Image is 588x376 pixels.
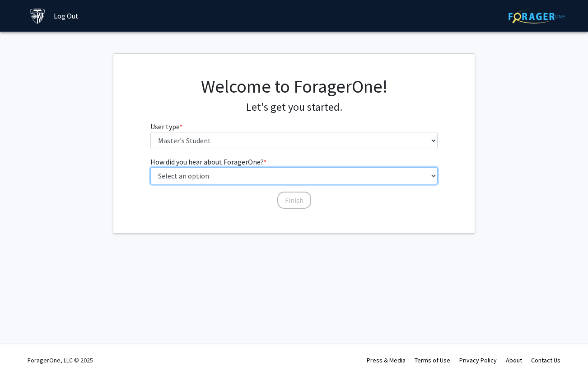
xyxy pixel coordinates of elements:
[30,8,46,24] img: Johns Hopkins University Logo
[150,156,266,167] label: How did you hear about ForagerOne?
[506,356,522,364] a: About
[28,344,93,376] div: ForagerOne, LLC © 2025
[415,356,450,364] a: Terms of Use
[277,192,311,209] button: Finish
[150,121,182,132] label: User type
[150,101,438,114] h4: Let's get you started.
[367,356,406,364] a: Press & Media
[459,356,497,364] a: Privacy Policy
[531,356,560,364] a: Contact Us
[509,9,565,23] img: ForagerOne Logo
[7,335,38,369] iframe: Chat
[150,75,438,97] h1: Welcome to ForagerOne!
